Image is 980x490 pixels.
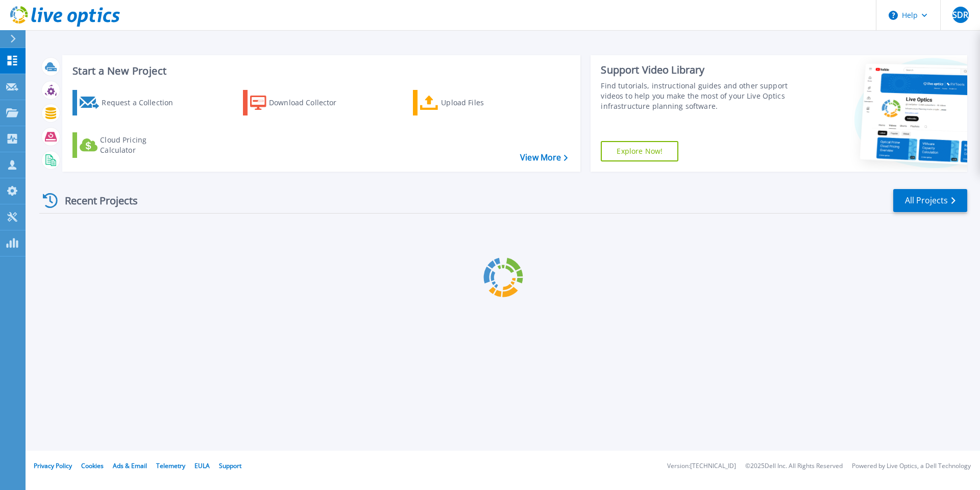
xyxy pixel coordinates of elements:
li: Powered by Live Optics, a Dell Technology [852,463,971,470]
a: Explore Now! [601,141,678,161]
div: Recent Projects [39,188,152,213]
div: Cloud Pricing Calculator [100,135,182,155]
a: Ads & Email [113,461,147,470]
a: Cloud Pricing Calculator [72,132,186,158]
span: SDR [952,11,968,19]
div: Download Collector [269,92,351,113]
a: Request a Collection [72,90,186,115]
a: Privacy Policy [34,461,72,470]
div: Find tutorials, instructional guides and other support videos to help you make the most of your L... [601,81,793,111]
a: Support [219,461,241,470]
div: Support Video Library [601,63,793,77]
h3: Start a New Project [72,65,568,77]
a: Upload Files [413,90,527,115]
a: Download Collector [243,90,357,115]
a: EULA [194,461,210,470]
a: Cookies [81,461,104,470]
a: View More [520,153,568,162]
div: Upload Files [441,92,523,113]
a: All Projects [893,189,967,212]
a: Telemetry [156,461,185,470]
li: Version: [TECHNICAL_ID] [667,463,736,470]
div: Request a Collection [102,92,183,113]
li: © 2025 Dell Inc. All Rights Reserved [745,463,843,470]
